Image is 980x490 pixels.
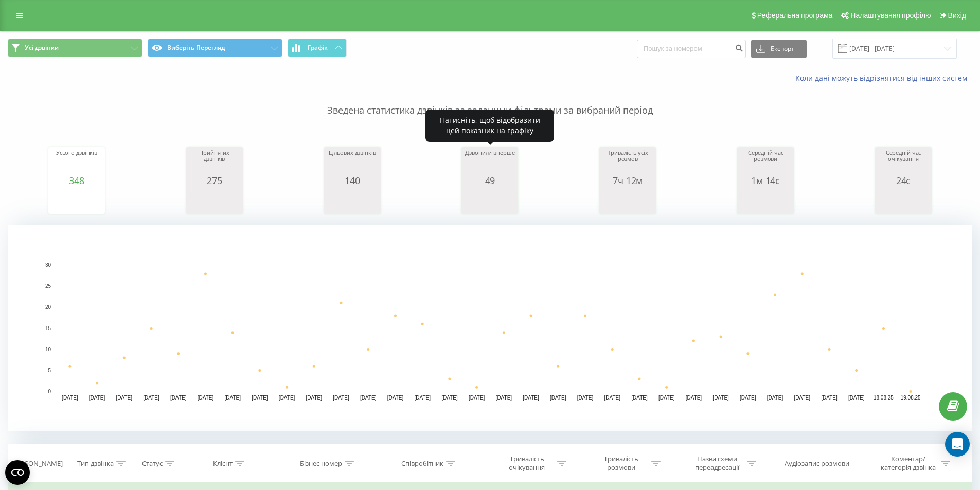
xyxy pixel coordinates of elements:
text: [DATE] [441,395,458,401]
font: Усі дзвінки [25,43,59,52]
font: [PERSON_NAME] [11,459,63,468]
font: Коли дані можуть відрізнятися від інших систем [795,73,967,83]
font: Цільових дзвінків [329,149,376,156]
text: [DATE] [333,395,349,401]
a: Коли дані можуть відрізнятися від інших систем [795,73,972,83]
text: [DATE] [686,395,702,401]
text: [DATE] [767,395,783,401]
font: Статус [142,459,163,468]
font: Співробітник [401,459,443,468]
font: Прийнятих дзвінків [199,149,229,162]
text: [DATE] [496,395,512,401]
svg: A chart. [189,186,240,216]
text: [DATE] [306,395,323,401]
font: Налаштування профілю [850,11,931,20]
font: Натисніть, щоб відобразити цей показник на графіку [440,115,540,135]
font: Усього дзвінків [56,149,97,156]
text: [DATE] [577,395,594,401]
font: Назва схеми переадресації [695,454,739,472]
text: [DATE] [604,395,620,401]
text: [DATE] [740,395,756,401]
text: [DATE] [198,395,214,401]
font: Дзвонили вперше [465,149,514,156]
svg: A chart. [740,186,791,216]
button: Open CMP widget [5,460,30,485]
font: 1м 14с [751,174,780,187]
font: Вихід [948,11,966,20]
text: [DATE] [631,395,648,401]
svg: A chart. [464,186,515,216]
font: Аудіозапис розмови [785,459,849,468]
font: Клієнт [213,459,233,468]
svg: A chart. [327,186,378,216]
text: [DATE] [821,395,838,401]
text: 20 [45,304,51,310]
button: Виберіть Перегляд [148,39,282,57]
font: Середній час розмови [748,149,783,162]
text: 0 [48,389,51,394]
button: Графік [288,39,347,57]
font: Середній час очікування [886,149,921,162]
text: [DATE] [469,395,485,401]
font: Тривалість розмови [604,454,638,472]
font: Тривалість очікування [509,454,545,472]
text: [DATE] [89,395,105,401]
text: 5 [48,368,51,373]
font: Реферальна програма [757,11,833,20]
text: [DATE] [360,395,377,401]
text: [DATE] [252,395,268,401]
font: 49 [485,174,495,187]
font: Зведена статистика дзвінків за заданими фільтрами за вибраний період [327,104,653,116]
svg: A chart. [8,225,972,431]
font: Тип дзвінка [77,459,114,468]
button: Експорт [751,40,807,58]
font: 275 [207,174,222,187]
text: [DATE] [658,395,675,401]
font: 140 [345,174,360,187]
button: Усі дзвінки [8,39,142,57]
text: [DATE] [712,395,729,401]
font: Коментар/категорія дзвінка [881,454,936,472]
font: Виберіть Перегляд [167,43,225,52]
text: [DATE] [224,395,241,401]
text: [DATE] [170,395,187,401]
text: [DATE] [414,395,431,401]
text: [DATE] [279,395,295,401]
text: [DATE] [523,395,539,401]
text: [DATE] [143,395,159,401]
font: Графік [308,43,328,52]
font: Тривалість усіх розмов [608,149,648,162]
text: 15 [45,325,51,331]
font: 7ч 12м [613,174,643,187]
text: 25 [45,283,51,289]
svg: A chart. [602,186,653,216]
text: 10 [45,347,51,352]
text: [DATE] [116,395,133,401]
font: Експорт [771,44,794,53]
svg: A chart. [51,186,102,216]
text: [DATE] [848,395,865,401]
text: 19.08.25 [901,395,921,401]
svg: A chart. [878,186,929,216]
input: Пошук за номером [637,40,746,58]
font: Бізнес номер [300,459,342,468]
text: [DATE] [62,395,78,401]
font: 24с [896,174,911,187]
text: [DATE] [387,395,404,401]
text: 18.08.25 [874,395,894,401]
text: 30 [45,262,51,268]
text: [DATE] [550,395,566,401]
div: Open Intercom Messenger [945,432,970,457]
font: 348 [69,174,84,187]
text: [DATE] [794,395,811,401]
